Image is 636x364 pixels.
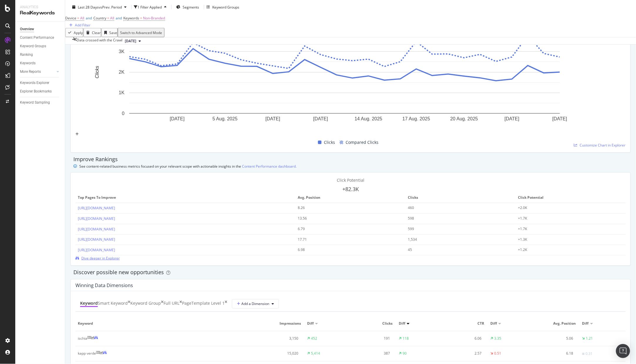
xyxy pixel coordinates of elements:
[20,10,60,16] div: RealKeywords
[74,30,83,35] div: Apply
[490,321,497,326] span: Diff
[298,237,393,242] div: 17.71
[118,28,164,37] button: Switch to Advanced Mode
[140,16,142,21] span: =
[92,30,101,35] div: Clear
[353,321,393,326] span: Clicks
[242,163,297,169] a: Content Performance dashboard.
[536,321,576,326] span: Avg. Position
[445,321,484,326] span: CTR
[494,336,501,341] div: 3.35
[298,247,393,253] div: 6.98
[403,351,407,356] div: 90
[346,139,378,146] span: Compared Clicks
[518,227,613,232] div: +1.7K
[536,351,573,356] div: 6.18
[78,4,99,9] span: Last 28 Days
[20,69,55,75] a: More Reports
[494,351,501,356] div: 0.51
[78,248,115,253] a: [URL][DOMAIN_NAME]
[311,351,320,356] div: 5,414
[20,80,61,86] a: Keywords Explorer
[107,16,109,21] span: =
[174,2,201,12] button: Segments
[20,88,61,95] a: Explorer Bookmarks
[408,247,503,253] div: 45
[119,70,124,75] text: 2K
[75,132,79,136] div: plus
[307,321,314,326] span: Diff
[119,49,124,54] text: 3K
[98,300,128,306] div: Smart Keyword
[353,336,390,341] div: 191
[20,69,41,75] div: More Reports
[213,116,238,121] text: 5 Aug. 2025
[552,116,567,121] text: [DATE]
[183,4,199,9] span: Segments
[182,300,225,306] div: pageTemplate Level 1
[20,26,61,32] a: Overview
[75,282,133,288] div: Winning Data Dimensions
[20,52,33,58] div: Ranking
[355,116,382,121] text: 14 Aug. 2025
[518,237,613,242] div: +1.3K
[261,351,298,356] div: 15,020
[75,256,120,261] a: Dive deeper in Explorer
[65,16,76,21] span: Device
[78,227,115,232] a: [URL][DOMAIN_NAME]
[20,26,34,32] div: Overview
[116,16,122,21] span: and
[20,80,49,86] div: Keywords Explorer
[78,321,255,326] span: Keyword
[75,23,90,28] div: Add Filter
[20,52,61,58] a: Ranking
[582,321,589,326] span: Diff
[399,321,405,326] span: Diff
[20,60,36,66] div: Keywords
[123,16,139,21] span: Keywords
[101,28,118,37] button: Save
[20,5,60,10] div: Analytics
[586,351,593,357] div: 0.31
[78,237,115,242] a: [URL][DOMAIN_NAME]
[80,16,84,21] span: All
[408,237,503,242] div: 1,534
[313,116,328,121] text: [DATE]
[164,300,179,306] div: Full URL
[504,116,519,121] text: [DATE]
[75,28,614,132] div: A chart.
[265,116,280,121] text: [DATE]
[408,195,512,200] span: Clicks
[298,227,393,232] div: 6.79
[408,216,503,221] div: 598
[81,256,120,261] span: Dive deeper in Explorer
[137,4,162,9] div: 1 Filter Applied
[78,216,115,221] a: [URL][DOMAIN_NAME]
[212,4,239,9] div: Keyword Groups
[580,143,626,148] span: Customize Chart in Explorer
[408,227,503,232] div: 599
[232,299,279,309] button: Add a Dimension
[78,351,96,356] div: kapp verde
[518,205,613,211] div: +2.0K
[70,2,129,12] button: Last 28 DaysvsPrev. Period
[73,156,628,163] div: Improve Rankings
[122,111,124,116] text: 0
[20,100,50,106] div: Keyword Sampling
[20,35,61,41] a: Content Performance
[616,344,630,358] div: Open Intercom Messenger
[298,195,402,200] span: Avg. Position
[261,336,298,341] div: 3,150
[237,301,269,306] span: Add a Dimension
[83,28,101,37] button: Clear
[324,139,335,146] span: Clicks
[20,35,54,41] div: Content Performance
[120,30,162,35] div: Switch to Advanced Mode
[119,90,124,95] text: 1K
[20,100,61,106] a: Keyword Sampling
[20,43,46,49] div: Keyword Groups
[445,336,482,341] div: 6.06
[77,16,79,21] span: =
[586,336,593,341] div: 1.21
[170,116,184,121] text: [DATE]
